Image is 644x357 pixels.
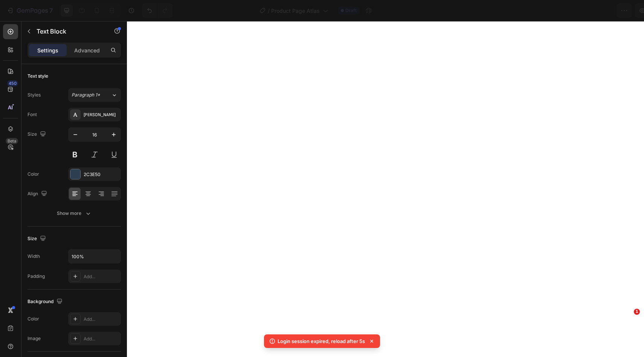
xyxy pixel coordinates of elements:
div: Styles [27,92,41,98]
p: Login session expired, reload after 5s [278,337,365,345]
div: [PERSON_NAME] [84,112,119,118]
span: Product Page Atlas [271,7,320,15]
div: 2C3E50 [84,171,119,178]
div: Color [27,316,39,322]
div: Show more [57,210,92,217]
div: Background [27,297,64,307]
span: Save [572,8,585,14]
span: Draft [345,7,357,14]
div: Beta [6,138,18,144]
div: Publish [600,7,619,15]
div: Add... [84,273,119,280]
p: Settings [37,46,58,54]
p: 7 [49,6,53,15]
p: Text Block [37,27,101,36]
div: Font [27,111,37,118]
p: Advanced [74,46,100,54]
div: 450 [7,80,18,86]
input: Auto [69,250,121,263]
div: Width [27,253,40,260]
button: Paragraph 1* [68,88,121,102]
span: 1 [634,309,640,315]
span: Paragraph 1* [72,92,100,98]
div: Add... [84,336,119,342]
iframe: Intercom live chat [618,320,636,338]
button: Publish [594,3,626,18]
div: Padding [27,273,45,280]
span: 0 product assigned [496,7,546,15]
div: Color [27,171,39,178]
div: Size [27,234,47,244]
button: Show more [27,207,121,220]
div: Add... [84,316,119,323]
button: Save [566,3,591,18]
div: Align [27,189,49,199]
span: / [268,7,270,15]
div: Text style [27,73,48,80]
div: Image [27,335,41,342]
button: 7 [3,3,56,18]
iframe: Design area [127,21,644,357]
div: Size [27,129,47,139]
button: 0 product assigned [490,3,563,18]
div: Undo/Redo [142,3,172,18]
